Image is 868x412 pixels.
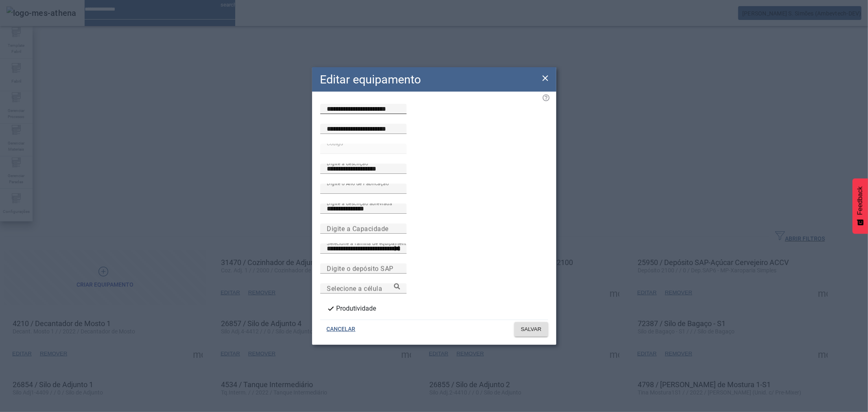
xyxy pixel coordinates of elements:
[327,180,389,186] mat-label: Digite o Ano de Fabricação
[327,225,389,232] mat-label: Digite a Capacidade
[327,140,343,146] mat-label: Código
[327,284,400,294] input: Number
[335,304,376,313] label: Produtividade
[320,71,421,88] h2: Editar equipamento
[327,160,368,166] mat-label: Digite a descrição
[521,325,542,333] span: SALVAR
[327,325,356,333] span: CANCELAR
[327,240,409,246] mat-label: Selecione a família de equipamento
[857,186,864,215] span: Feedback
[514,322,548,337] button: SALVAR
[853,178,868,234] button: Feedback - Mostrar pesquisa
[327,200,392,206] mat-label: Digite a descrição abreviada
[327,285,382,292] mat-label: Selecione a célula
[327,244,400,254] input: Number
[327,265,394,272] mat-label: Digite o depósito SAP
[320,322,362,337] button: CANCELAR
